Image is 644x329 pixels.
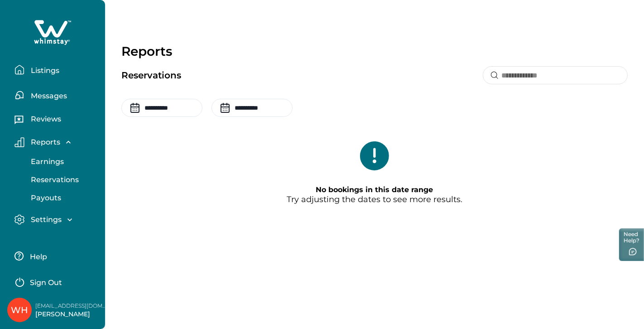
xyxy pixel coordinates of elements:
p: Help [27,252,47,261]
p: Try adjusting the dates to see more results. [287,185,462,205]
button: Sign Out [14,272,95,290]
button: Reviews [14,111,98,130]
p: Reservations [28,175,79,184]
button: Reports [14,137,98,147]
p: Reports [28,138,60,147]
button: Payouts [21,189,104,207]
button: Settings [14,214,98,225]
p: [EMAIL_ADDRESS][DOMAIN_NAME] [35,301,108,310]
p: Reports [121,44,628,59]
p: Payouts [28,194,61,203]
button: Reservations [21,171,104,189]
button: Help [14,247,95,265]
span: No bookings in this date range [316,185,433,194]
p: Reviews [28,115,61,124]
p: Listings [28,66,59,75]
p: Earnings [28,157,64,166]
div: Reports [14,153,98,207]
button: Listings [14,61,98,79]
p: Settings [28,215,62,224]
div: Whimstay Host [11,299,28,321]
p: Messages [28,92,67,101]
p: [PERSON_NAME] [35,310,108,319]
button: Earnings [21,153,104,171]
p: Sign Out [30,278,62,287]
button: Messages [14,86,98,104]
p: Reservations [121,71,181,80]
